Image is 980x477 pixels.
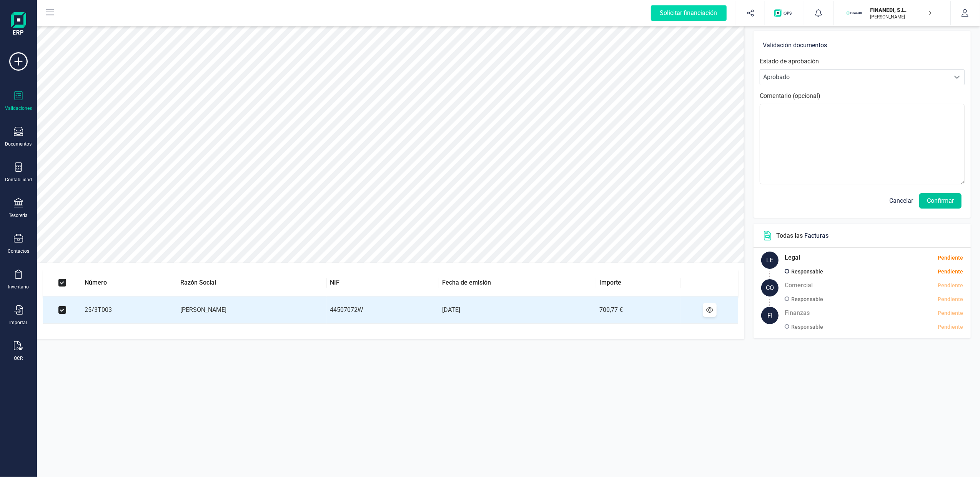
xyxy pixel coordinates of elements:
[785,252,800,264] h5: Legal
[919,193,962,209] button: Confirmar
[761,307,779,324] div: FI
[889,196,913,205] span: Cancelar
[5,141,32,147] div: Documentos
[763,40,962,51] h6: Validación documentos
[596,296,681,324] td: 700,77 €
[5,177,32,183] div: Contabilidad
[8,248,29,254] div: Contactos
[876,295,963,303] div: Pendiente
[11,12,26,37] img: Logo Finanedi
[776,231,829,240] p: Todas las
[642,1,736,25] button: Solicitar financiación
[177,269,327,296] th: Razón Social
[439,269,596,296] th: Fecha de emisión
[82,296,177,324] td: 25/3T003
[760,70,950,85] span: Aprobado
[785,307,810,319] h5: Finanzas
[10,320,28,326] div: Importar
[938,282,963,290] div: Pendiente
[774,9,795,17] img: Logo de OPS
[876,323,963,331] div: Pendiente
[938,254,963,262] div: Pendiente
[8,284,29,290] div: Inventario
[870,6,932,14] p: FINANEDI, S.L.
[327,296,439,324] td: 44507072W
[804,232,829,239] span: Facturas
[760,57,819,66] label: Estado de aprobación
[327,269,439,296] th: NIF
[791,267,823,276] p: Responsable
[9,212,28,219] div: Tesorería
[761,279,779,296] div: CO
[770,1,799,25] button: Logo de OPS
[82,269,177,296] th: Número
[791,295,823,304] p: Responsable
[785,279,813,291] h5: Comercial
[846,5,863,22] img: FI
[439,296,596,324] td: [DATE]
[177,296,327,324] td: [PERSON_NAME]
[876,268,963,276] div: Pendiente
[5,105,32,111] div: Validaciones
[843,1,941,25] button: FIFINANEDI, S.L.[PERSON_NAME]
[596,269,681,296] th: Importe
[760,91,820,101] label: Comentario (opcional)
[791,322,823,331] p: Responsable
[651,5,727,21] div: Solicitar financiación
[870,14,932,20] p: [PERSON_NAME]
[938,309,963,317] div: Pendiente
[14,355,23,361] div: OCR
[761,252,779,269] div: LE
